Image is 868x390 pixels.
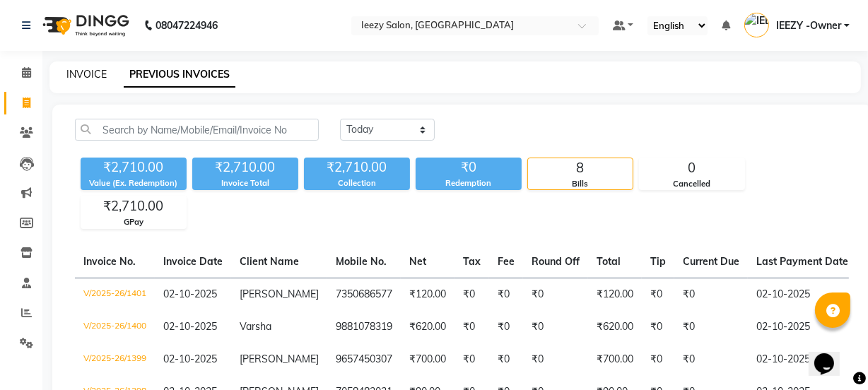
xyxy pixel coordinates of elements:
td: ₹120.00 [588,278,642,311]
div: ₹2,710.00 [81,158,187,177]
td: ₹700.00 [588,343,642,376]
img: logo [36,6,133,45]
td: ₹620.00 [588,311,642,343]
td: ₹0 [642,343,674,376]
span: Last Payment Date [756,255,848,268]
span: Net [409,255,426,268]
div: ₹0 [416,158,522,177]
div: ₹2,710.00 [81,196,186,216]
td: V/2025-26/1399 [75,343,155,376]
span: Invoice Date [163,255,223,268]
span: Tip [650,255,666,268]
div: GPay [81,216,186,228]
span: 02-10-2025 [163,288,217,300]
span: Current Due [683,255,739,268]
td: 9657450307 [327,343,401,376]
div: Redemption [416,177,522,189]
span: Total [597,255,621,268]
div: 0 [640,158,744,178]
td: ₹0 [523,343,588,376]
span: Tax [463,255,481,268]
td: ₹700.00 [401,343,454,376]
td: ₹0 [674,311,748,343]
div: 8 [528,158,633,178]
div: Value (Ex. Redemption) [81,177,187,189]
span: 02-10-2025 [163,353,217,365]
td: ₹0 [642,278,674,311]
td: 02-10-2025 [748,311,857,343]
td: 02-10-2025 [748,343,857,376]
td: V/2025-26/1400 [75,311,155,343]
td: 9881078319 [327,311,401,343]
a: PREVIOUS INVOICES [124,62,235,88]
a: INVOICE [66,68,107,81]
td: ₹0 [674,343,748,376]
td: ₹0 [454,343,489,376]
span: [PERSON_NAME] [240,353,319,365]
img: IEEZY -Owner [744,13,769,37]
td: 7350686577 [327,278,401,311]
span: Round Off [532,255,580,268]
td: ₹0 [489,278,523,311]
span: Fee [498,255,515,268]
span: Client Name [240,255,299,268]
span: 02-10-2025 [163,320,217,333]
td: V/2025-26/1401 [75,278,155,311]
td: ₹120.00 [401,278,454,311]
td: ₹0 [489,343,523,376]
td: ₹0 [523,311,588,343]
span: Mobile No. [336,255,387,268]
span: Varsha [240,320,271,333]
span: [PERSON_NAME] [240,288,319,300]
td: ₹0 [523,278,588,311]
div: ₹2,710.00 [192,158,298,177]
td: ₹0 [454,278,489,311]
span: IEEZY -Owner [776,18,841,33]
iframe: chat widget [809,333,854,376]
td: ₹620.00 [401,311,454,343]
td: ₹0 [489,311,523,343]
td: ₹0 [642,311,674,343]
td: ₹0 [454,311,489,343]
div: Invoice Total [192,177,298,189]
div: Collection [304,177,410,189]
input: Search by Name/Mobile/Email/Invoice No [75,119,319,141]
td: ₹0 [674,278,748,311]
div: ₹2,710.00 [304,158,410,177]
b: 08047224946 [156,6,218,45]
span: Invoice No. [83,255,136,268]
div: Cancelled [640,178,744,190]
div: Bills [528,178,633,190]
td: 02-10-2025 [748,278,857,311]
